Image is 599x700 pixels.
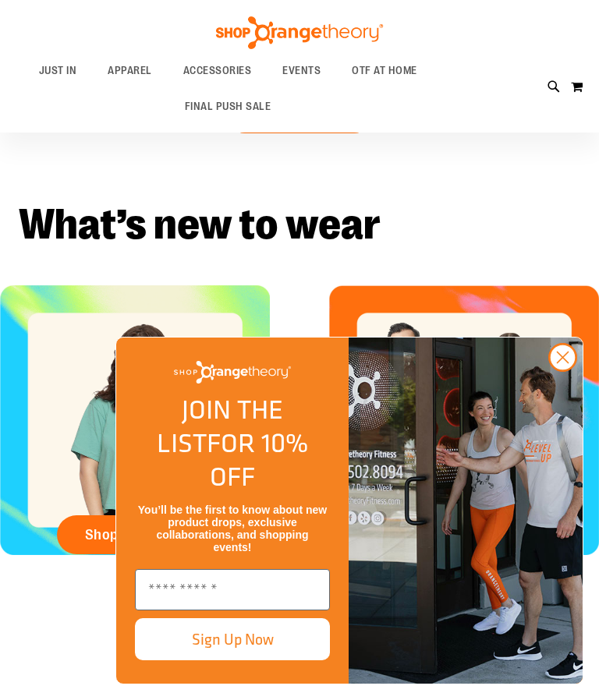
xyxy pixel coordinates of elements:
[138,504,327,553] span: You’ll be the first to know about new product drops, exclusive collaborations, and shopping events!
[92,53,168,89] a: APPAREL
[282,53,321,88] span: EVENTS
[100,321,599,700] div: FLYOUT Form
[183,53,252,88] span: ACCESSORIES
[85,526,178,543] span: Shop Womens
[39,53,77,88] span: JUST IN
[169,89,287,125] a: FINAL PUSH SALE
[108,53,152,88] span: APPAREL
[23,53,93,89] a: JUST IN
[349,338,583,684] img: Shop Orangtheory
[214,16,385,49] img: Shop Orangetheory
[207,423,308,496] span: FOR 10% OFF
[174,361,291,384] img: Shop Orangetheory
[185,89,271,124] span: FINAL PUSH SALE
[267,53,336,89] a: EVENTS
[57,515,205,554] a: Shop Womens
[336,53,433,89] a: OTF AT HOME
[352,53,417,88] span: OTF AT HOME
[548,343,577,372] button: Close dialog
[135,618,330,660] button: Sign Up Now
[168,53,268,89] a: ACCESSORIES
[19,203,580,246] h2: What’s new to wear
[135,569,330,610] input: Enter email
[157,390,283,462] span: JOIN THE LIST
